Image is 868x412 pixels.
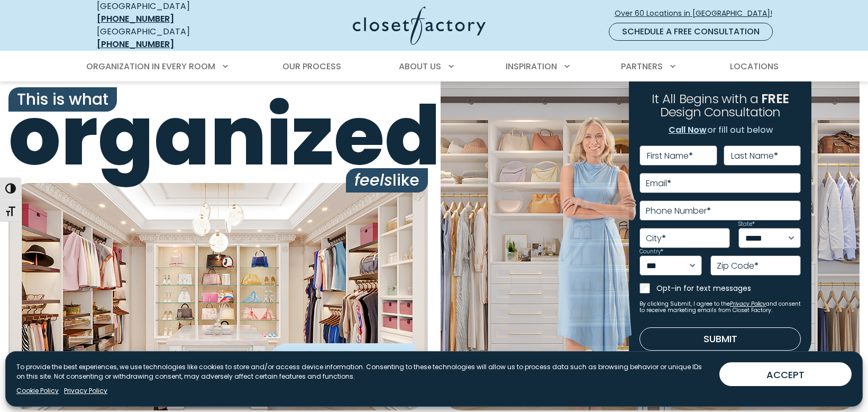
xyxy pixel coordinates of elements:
[64,386,107,396] a: Privacy Policy
[614,4,781,23] a: Over 60 Locations in [GEOGRAPHIC_DATA]!
[16,386,59,396] a: Cookie Policy
[609,23,773,41] a: Schedule a Free Consultation
[719,362,852,386] button: ACCEPT
[346,168,428,193] span: like
[79,52,790,81] nav: Primary Menu
[97,25,250,51] div: [GEOGRAPHIC_DATA]
[353,6,486,45] img: Closet Factory Logo
[730,60,779,72] span: Locations
[267,343,415,398] div: Custom closet systems for every space, style, and budget
[8,95,428,177] span: organized
[399,60,441,72] span: About Us
[97,13,174,25] a: [PHONE_NUMBER]
[282,60,341,72] span: Our Process
[16,362,711,381] p: To provide the best experiences, we use technologies like cookies to store and/or access device i...
[506,60,557,72] span: Inspiration
[97,38,174,50] a: [PHONE_NUMBER]
[615,8,781,19] span: Over 60 Locations in [GEOGRAPHIC_DATA]!
[354,169,392,191] i: feels
[8,183,428,410] img: Closet Factory designed closet
[621,60,663,72] span: Partners
[86,60,215,72] span: Organization in Every Room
